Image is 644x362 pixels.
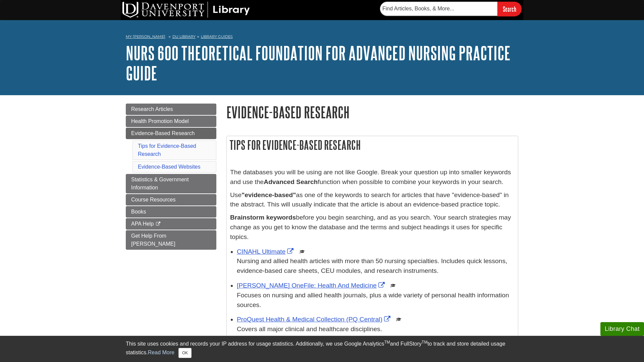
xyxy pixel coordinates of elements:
img: Scholarly or Peer Reviewed [390,283,396,288]
p: Focuses on nursing and allied health journals, plus a wide variety of personal health information... [237,291,515,310]
p: The databases you will be using are not like Google. Break your question up into smaller keywords... [230,168,515,187]
span: Statistics & Government Information [131,177,189,190]
a: Read More [148,350,174,355]
a: Books [126,206,216,218]
a: Link opens in new window [237,316,392,323]
a: Evidence-Based Websites [138,164,200,170]
strong: Advanced Search [264,178,318,185]
a: Course Resources [126,194,216,205]
p: before you begin searching, and as you search. Your search strategies may change as you get to kn... [230,213,515,242]
a: APA Help [126,218,216,230]
button: Library Chat [600,322,644,336]
button: Close [178,348,192,358]
img: Scholarly or Peer Reviewed [300,249,305,254]
a: Tips for Evidence-Based Research [138,143,196,157]
img: DU Library [122,2,250,18]
span: Evidence-Based Research [131,130,195,136]
p: Use as one of the keywords to search for articles that have "evidence-based" in the abstract. Thi... [230,190,515,210]
a: My [PERSON_NAME] [126,34,165,40]
a: Library Guides [201,34,233,39]
p: Nursing and allied health articles with more than 50 nursing specialties. Includes quick lessons,... [237,256,515,276]
a: DU Library [172,34,196,39]
a: Link opens in new window [237,282,386,289]
a: Get Help From [PERSON_NAME] [126,230,216,250]
div: This site uses cookies and records your IP address for usage statistics. Additionally, we use Goo... [126,340,518,358]
span: Course Resources [131,197,176,202]
a: Link opens in new window [237,248,295,255]
a: Health Promotion Model [126,116,216,127]
strong: Brainstorm keywords [230,214,296,221]
p: Covers all major clinical and healthcare disciplines. [237,324,515,334]
span: APA Help [131,221,154,227]
a: Statistics & Government Information [126,174,216,193]
i: This link opens in a new window [155,222,161,226]
span: Get Help From [PERSON_NAME] [131,233,175,247]
span: Health Promotion Model [131,118,189,124]
sup: TM [384,340,390,345]
sup: TM [422,340,427,345]
input: Search [497,2,522,16]
h2: Tips for Evidence-Based Research [227,136,518,154]
div: Guide Page Menu [126,104,216,250]
a: Research Articles [126,104,216,115]
span: Research Articles [131,106,173,112]
a: Evidence-Based Research [126,128,216,139]
input: Find Articles, Books, & More... [380,2,497,16]
span: Books [131,209,146,215]
strong: "evidence-based" [241,191,296,198]
h1: Evidence-Based Research [226,104,518,121]
a: NURS 600 Theoretical Foundation for Advanced Nursing Practice Guide [126,43,511,83]
form: Searches DU Library's articles, books, and more [380,2,522,16]
nav: breadcrumb [126,32,518,43]
img: Scholarly or Peer Reviewed [396,317,401,322]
